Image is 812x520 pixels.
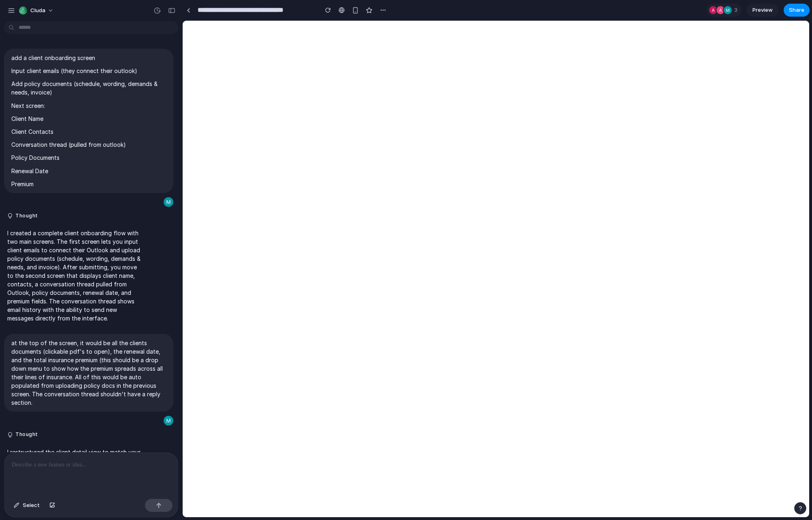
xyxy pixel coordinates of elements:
p: Conversation thread (pulled from outlook) [11,140,166,149]
p: Client Contacts [11,127,166,136]
p: add a client onboarding screen [11,54,166,62]
span: Share [789,6,804,14]
p: Policy Documents [11,153,166,162]
p: Add policy documents (schedule, wording, demands & needs, invoice) [11,80,166,97]
p: Client Name [11,114,166,123]
span: 3 [734,6,740,14]
button: Share [784,4,810,17]
p: Renewal Date [11,167,166,175]
p: Premium [11,180,166,188]
span: Preview [752,6,773,14]
p: Next screen: [11,101,166,110]
span: cluda [30,6,45,15]
p: Input client emails (they connect their outlook) [11,67,166,75]
div: 3 [707,4,742,17]
button: cluda [16,4,58,17]
button: Select [10,499,44,512]
a: Preview [746,4,779,17]
p: I created a complete client onboarding flow with two main screens. The first screen lets you inpu... [7,229,143,322]
p: at the top of the screen, it would be all the clients documents (clickable pdf's to open), the re... [11,339,166,407]
span: Select [23,501,40,509]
